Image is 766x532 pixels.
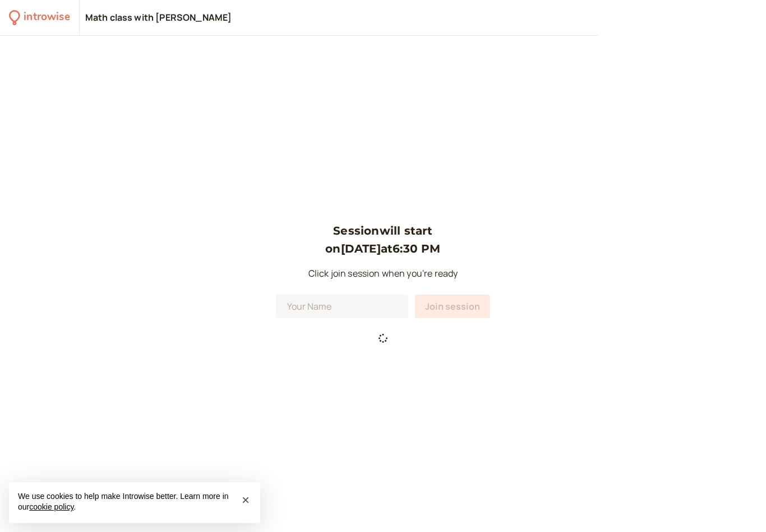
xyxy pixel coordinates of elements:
[29,502,73,511] a: cookie policy
[237,491,255,509] button: Close this notice
[425,300,480,312] span: Join session
[24,9,70,26] div: introwise
[276,267,490,281] p: Click join session when you're ready
[85,12,232,24] div: Math class with [PERSON_NAME]
[415,295,490,318] button: Join session
[276,295,408,318] input: Your Name
[242,492,250,507] span: ×
[9,482,260,523] div: We use cookies to help make Introwise better. Learn more in our .
[276,222,490,258] h3: Session will start on [DATE] at 6:30 PM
